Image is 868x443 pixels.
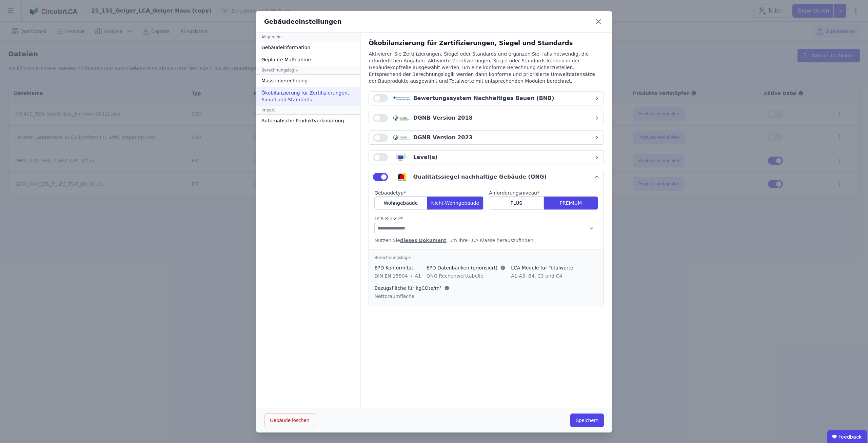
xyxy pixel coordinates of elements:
div: Nutzen Sie , um Ihre LCA Klasse herauszufinden [374,237,598,244]
button: DGNB Version 2018 [369,111,604,125]
div: A1-A3, B4, C3 und C4 [511,273,573,279]
div: Allgemein [256,33,360,41]
div: Massenberechnung [256,75,360,87]
button: Bewertungssystem Nachhaltiges Bauen (BNB) [369,92,604,105]
div: DIN EN 15804 + A1 [374,273,421,279]
div: DGNB Version 2023 [413,134,472,142]
div: Ökobilanzierung für Zertifizierungen, Siegel und Standards [256,87,360,106]
label: audits.requiredField [374,215,598,222]
button: DGNB Version 2023 [369,131,604,144]
div: Qualitätssiegel nachhaltige Gebäude (QNG) [413,173,547,181]
span: EPD Datenbanken (priorisiert) [427,264,497,271]
div: Bezugsfläche für kgCO₂e/m² [374,285,450,291]
div: Bewertungssystem Nachhaltiges Bauen (BNB) [413,94,554,102]
div: Gebäudeinformation [256,41,360,54]
div: Ökobilanzierung für Zertifizierungen, Siegel und Standards [369,38,604,48]
button: Speichern [570,414,604,427]
div: Automatische Produktverknüpfung [256,115,360,127]
div: Berechnungslogik [374,255,598,260]
span: Nicht-Wohngebäude [431,200,479,206]
button: Level(s) [369,150,604,164]
div: Nettoraumfläche [374,293,450,300]
img: dgnb_logo-x_03lAI3.svg [393,134,410,142]
button: Qualitätssiegel nachhaltige Gebäude (QNG) [369,170,604,184]
a: dieses Dokument [400,238,447,243]
label: audits.requiredField [489,189,598,196]
img: bnb_logo-CNxcAojW.svg [393,94,410,102]
span: Wohngebäude [384,200,418,206]
div: Berechnungslogik [256,66,360,75]
img: dgnb_logo-x_03lAI3.svg [393,114,410,122]
img: qng_logo-BKTGsvz4.svg [393,173,410,181]
div: DGNB Version 2018 [413,114,472,122]
div: Aktivieren Sie Zertifizierungen, Siegel oder Standards und ergänzen Sie, falls notwendig, die erf... [369,51,604,91]
div: LCA Module für Totalwerte [511,264,573,271]
label: audits.requiredField [374,189,484,196]
span: PLUS [511,200,522,206]
div: Geplante Maßnahme [256,54,360,66]
img: levels_logo-Bv5juQb_.svg [393,153,410,161]
div: QNG Rechenwerttabelle [427,273,506,279]
div: Gebäudeeinstellungen [264,17,342,26]
button: Gebäude löschen [264,414,315,427]
div: EPD Konformität [374,264,421,271]
div: Import [256,106,360,115]
span: PREMIUM [560,200,582,206]
div: Level(s) [413,153,437,161]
